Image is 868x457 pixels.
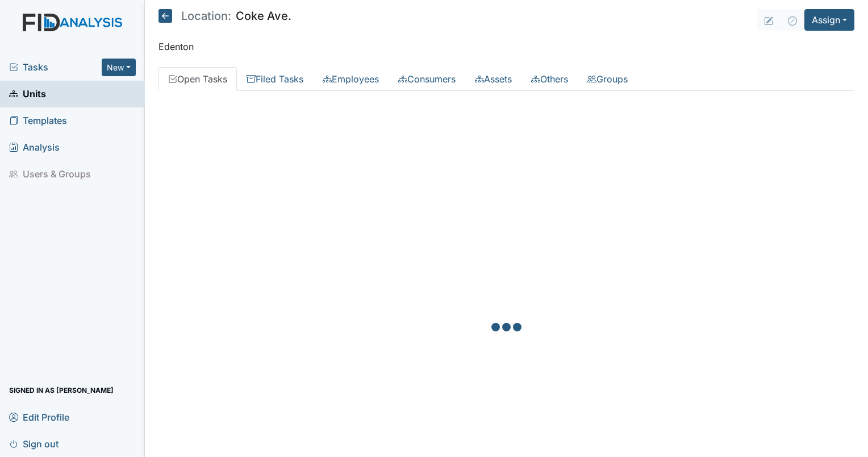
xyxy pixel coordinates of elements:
span: Analysis [9,139,60,156]
button: New [102,59,136,76]
a: Others [521,67,578,91]
a: Groups [578,67,637,91]
span: Location: [181,10,231,22]
h5: Coke Ave. [158,9,291,23]
span: Sign out [9,435,59,452]
span: Templates [9,112,67,130]
span: Signed in as [PERSON_NAME] [9,381,114,399]
button: Assign [804,9,854,31]
span: Edit Profile [9,408,69,426]
a: Open Tasks [158,67,237,91]
a: Tasks [9,60,102,74]
p: Edenton [158,40,854,53]
a: Consumers [389,67,465,91]
span: Units [9,85,46,103]
a: Filed Tasks [237,67,313,91]
a: Assets [465,67,521,91]
a: Employees [313,67,389,91]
